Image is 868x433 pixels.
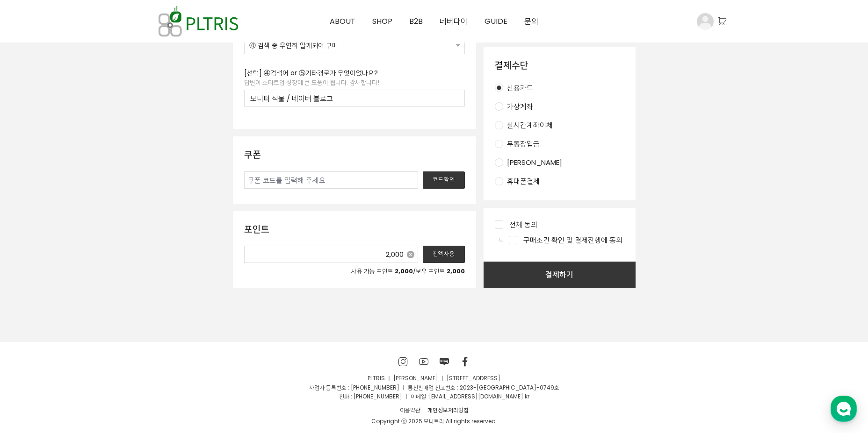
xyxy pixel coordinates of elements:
[524,16,538,27] span: 문의
[244,68,465,78] p: [선택] ④검색어 or ⑤기타경로가 무엇이었나요?
[495,177,503,185] input: 휴대폰결제
[507,101,533,112] span: 가상계좌
[121,296,180,319] a: 설정
[321,0,364,43] a: ABOUT
[145,310,156,318] span: 설정
[244,171,418,188] input: 쿠폰 코드를 입력해 주세요
[62,296,121,319] a: 대화
[86,311,97,318] span: 대화
[424,405,472,415] a: 개인정보처리방침
[507,138,540,149] span: 무통장입금
[507,82,533,93] span: 신용카드
[416,267,445,276] span: 보유 포인트
[507,120,553,131] span: 실시간계좌이체
[495,220,503,229] input: 전체 동의
[396,405,424,415] a: 이용약관
[485,16,507,27] span: GUIDE
[495,158,503,167] input: [PERSON_NAME]
[484,262,636,288] button: 결제하기
[523,235,622,245] span: 구매조건 확인 및 결제진행에 동의
[495,140,503,148] input: 무통장입금
[495,58,624,82] header: 결제수단
[431,0,476,43] a: 네버다이
[507,176,540,187] span: 휴대폰결제
[476,0,516,43] a: GUIDE
[440,16,468,27] span: 네버다이
[29,310,35,318] span: 홈
[244,78,465,88] p: 답변이 스타트업 성장에 큰 도움이 됩니다. 감사합니다!
[413,267,416,276] span: /
[364,0,401,43] a: SHOP
[423,171,465,188] button: 코드확인
[142,417,726,426] div: Copyright ⓒ 2025 모니트리 All rights reserved.
[495,121,503,129] input: 실시간계좌이체
[409,16,423,27] span: B2B
[495,84,503,92] input: 신용카드
[401,0,431,43] a: B2B
[244,246,418,263] input: 0
[372,16,392,27] span: SHOP
[244,222,465,246] header: 포인트
[142,374,726,383] p: PLTRIS ㅣ [PERSON_NAME] ㅣ [STREET_ADDRESS]
[697,13,714,30] img: 프로필 이미지
[395,267,413,276] span: 2,000
[429,392,523,400] a: [EMAIL_ADDRESS][DOMAIN_NAME]
[509,220,537,229] span: 전체 동의
[351,267,393,276] span: 사용 가능 포인트
[244,148,465,171] header: 쿠폰
[423,246,465,263] button: 전액사용
[142,383,726,392] p: 사업자 등록번호 : [PHONE_NUMBER] ㅣ 통신판매업 신고번호 : 2023-[GEOGRAPHIC_DATA]-0749호
[142,392,726,401] p: 전화 : [PHONE_NUMBER] ㅣ 이메일 : .kr
[509,236,517,244] input: 구매조건 확인 및 결제진행에 동의
[507,157,562,168] span: [PERSON_NAME]
[495,102,503,111] input: 가상계좌
[244,90,465,106] input: 내용을 입력해주세요.
[3,296,62,319] a: 홈
[330,16,355,27] span: ABOUT
[516,0,547,43] a: 문의
[447,267,465,276] span: 2,000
